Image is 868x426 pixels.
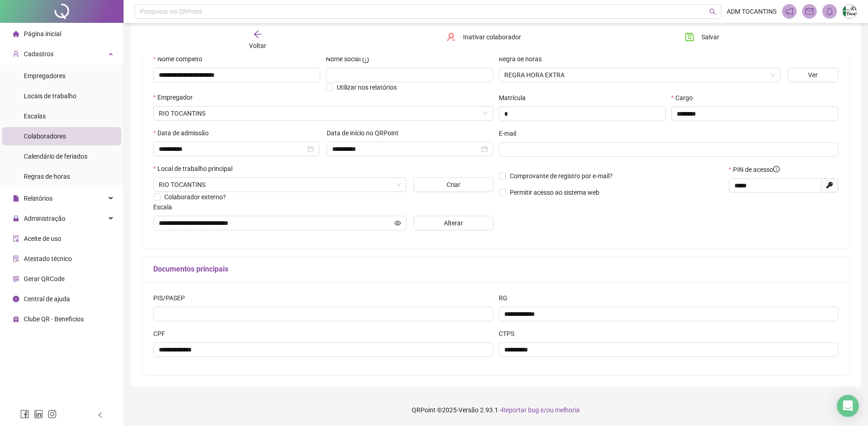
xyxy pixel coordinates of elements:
[499,93,532,103] label: Matrícula
[825,7,834,16] span: bell
[701,32,719,42] span: Salvar
[24,315,84,323] span: Clube QR - Beneficios
[153,202,178,212] label: Escala
[727,6,776,16] span: ADM TOCANTINS
[773,166,780,172] span: info-circle
[394,220,401,226] span: eye
[499,128,522,138] label: E-mail
[444,218,463,228] span: Alterar
[499,293,513,303] label: RG
[124,394,868,426] footer: QRPoint © 2025 - 2.93.1 -
[501,406,580,414] span: Reportar bug e/ou melhoria
[326,54,361,64] span: Nome social
[13,255,19,261] span: solution
[13,50,19,57] span: user-add
[48,410,57,419] span: instagram
[808,70,818,80] span: Ver
[837,395,859,417] div: Open Intercom Messenger
[13,295,19,302] span: info-circle
[24,235,61,242] span: Aceite de uso
[362,57,369,63] span: info-circle
[153,54,208,64] label: Nome completo
[24,195,53,202] span: Relatórios
[24,112,46,120] span: Escalas
[805,7,814,16] span: mail
[24,72,65,80] span: Empregadores
[153,329,171,339] label: CPF
[785,7,793,16] span: notification
[20,410,29,419] span: facebook
[24,133,66,140] span: Colaboradores
[13,315,19,322] span: gift
[164,193,226,201] span: Colaborador externo?
[13,235,19,241] span: audit
[504,68,775,82] span: REGRA HORA EXTRA
[24,30,61,37] span: Página inicial
[24,295,70,303] span: Central de ajuda
[440,30,528,44] button: Inativar colaborador
[24,173,70,180] span: Regras de horas
[843,5,857,18] img: 84443
[153,92,199,102] label: Empregador
[24,50,54,58] span: Cadastros
[13,195,19,201] span: file
[414,216,493,230] button: Alterar
[24,215,65,222] span: Administração
[463,32,521,42] span: Inativar colaborador
[327,128,404,138] label: Data de início no QRPoint
[24,275,65,282] span: Gerar QRCode
[153,264,838,275] h5: Documentos principais
[249,42,266,49] span: Voltar
[153,164,238,174] label: Local de trabalho principal
[678,30,726,44] button: Salvar
[97,412,103,418] span: left
[499,329,520,339] label: CTPS
[253,30,262,39] span: arrow-left
[685,32,694,42] span: save
[671,93,699,103] label: Cargo
[13,275,19,282] span: qrcode
[13,215,19,221] span: lock
[510,189,599,196] span: Permitir acesso ao sistema web
[24,92,76,100] span: Locais de trabalho
[499,54,548,64] label: Regra de horas
[447,32,456,42] span: user-delete
[159,106,488,120] span: CONDOMINIO AMAZONIA EDIFICIO RIO TOCANTINS
[153,293,191,303] label: PIS/PASEP
[24,153,87,160] span: Calendário de feriados
[34,410,43,419] span: linkedin
[159,178,401,192] span: AV LUIZ VIANA FILHO, PARALELA - 41.730-101
[788,68,838,82] button: Ver
[337,84,397,91] span: Utilizar nos relatórios
[709,8,716,15] span: search
[13,30,19,37] span: home
[733,165,780,175] span: PIN de acesso
[510,172,613,180] span: Comprovante de registro por e-mail?
[447,180,460,190] span: Criar
[153,128,215,138] label: Data de admissão
[24,255,72,262] span: Atestado técnico
[458,406,479,414] span: Versão
[414,177,493,192] button: Criar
